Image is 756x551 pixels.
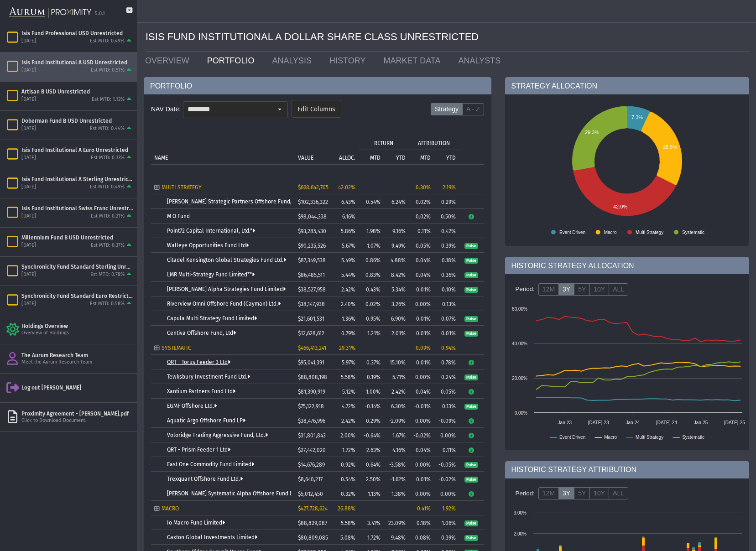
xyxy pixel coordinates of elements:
[409,150,434,164] td: Column MTD
[437,184,456,191] div: 2.19%
[513,531,526,536] text: 2.00%
[341,199,355,205] span: 6.43%
[370,155,381,161] p: MTD
[341,374,355,380] span: 5.58%
[588,420,609,425] text: [DATE]-23
[409,369,434,384] td: 0.00%
[21,417,133,424] div: Click to Download Document.
[636,435,663,440] text: Multi Strategy
[464,461,478,468] a: Pulse
[21,125,36,132] div: [DATE]
[298,389,325,395] span: $81,390,919
[409,413,434,428] td: 0.00%
[656,420,677,425] text: [DATE]-24
[298,213,327,220] span: $98,044,338
[341,462,355,468] span: 0.92%
[90,271,125,278] div: Est MTD: 0.78%
[359,355,384,369] td: 0.37%
[359,515,384,530] td: 3.41%
[167,476,243,482] a: Trexquant Offshore Fund Ltd.
[434,413,459,428] td: -0.09%
[384,384,409,399] td: 2.42%
[384,442,409,457] td: -4.16%
[21,67,36,74] div: [DATE]
[167,271,255,278] a: LMR Multi-Strategy Fund Limited**
[409,457,434,472] td: 0.00%
[338,184,355,191] span: 42.02%
[682,230,704,235] text: Systematic
[589,283,609,296] label: 10Y
[409,238,434,253] td: 0.05%
[162,184,202,191] span: MULTI STRATEGY
[298,301,325,307] span: $38,147,938
[342,213,355,220] span: 6.16%
[91,242,125,249] div: Est MTD: 0.37%
[464,257,478,263] a: Pulse
[412,505,431,512] div: 0.41%
[434,267,459,282] td: 0.36%
[338,505,355,512] span: 26.88%
[323,52,376,70] a: HISTORY
[434,428,459,442] td: 0.00%
[298,432,326,439] span: $31,801,843
[613,204,627,209] text: 42.0%
[609,487,628,500] label: ALL
[298,491,323,497] span: $5,012,450
[341,491,355,497] span: 0.32%
[167,447,230,453] a: QRT - Prism Feeder 1 Ltd
[21,184,36,191] div: [DATE]
[341,330,355,337] span: 0.79%
[359,282,384,296] td: 0.43%
[342,403,355,410] span: 4.72%
[409,194,434,209] td: 0.02%
[409,253,434,267] td: 0.04%
[434,399,459,413] td: 0.13%
[167,213,190,219] a: M O Fund
[451,52,511,70] a: ANALYSTS
[505,461,749,478] div: HISTORIC STRATEGY ATTRIBUTION
[90,38,125,45] div: Est MTD: 0.49%
[512,281,538,297] div: Period:
[409,472,434,486] td: 0.01%
[464,534,478,541] a: Pulse
[167,257,286,263] a: Citadel Kensington Global Strategies Fund Ltd.
[21,352,133,359] div: The Aurum Research Team
[512,486,538,501] div: Period:
[167,490,302,497] a: [PERSON_NAME] Systematic Alpha Offshore Fund Ltd.
[167,520,225,526] a: Io Macro Fund Limited
[434,369,459,384] td: 0.24%
[167,388,235,395] a: Xantium Partners Fund Ltd
[434,472,459,486] td: -0.02%
[464,520,478,526] a: Pulse
[342,359,355,366] span: 5.97%
[21,234,133,241] div: Millennium Fund B USD Unrestricted
[559,435,585,440] text: Event Driven
[167,359,230,365] a: QRT - Torus Feeder 3 Ltd
[359,486,384,501] td: 1.13%
[464,272,478,279] span: Pulse
[409,384,434,399] td: 0.04%
[434,355,459,369] td: 0.78%
[21,146,133,154] div: Isis Fund Institutional A Euro Unrestricted
[298,257,326,264] span: $87,349,538
[341,272,355,278] span: 5.44%
[437,345,456,351] div: 0.94%
[298,535,328,541] span: $80,809,085
[505,257,749,274] div: HISTORIC STRATEGY ALLOCATION
[298,462,325,468] span: $14,676,289
[341,286,355,293] span: 2.42%
[626,420,640,425] text: Jan-24
[609,283,628,296] label: ALL
[21,117,133,125] div: Doberman Fund B USD Unrestricted
[359,267,384,282] td: 0.83%
[359,150,384,164] td: Column MTD
[167,286,286,292] a: [PERSON_NAME] Alpha Strategies Fund Limited
[298,418,325,424] span: $38,476,996
[412,345,431,351] div: 0.09%
[151,135,295,164] td: Column NAME
[464,243,478,250] span: Pulse
[265,52,323,70] a: ANALYSIS
[21,359,133,366] div: Meet the Aurum Research Team
[90,125,125,132] div: Est MTD: 0.44%
[341,520,355,526] span: 5.58%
